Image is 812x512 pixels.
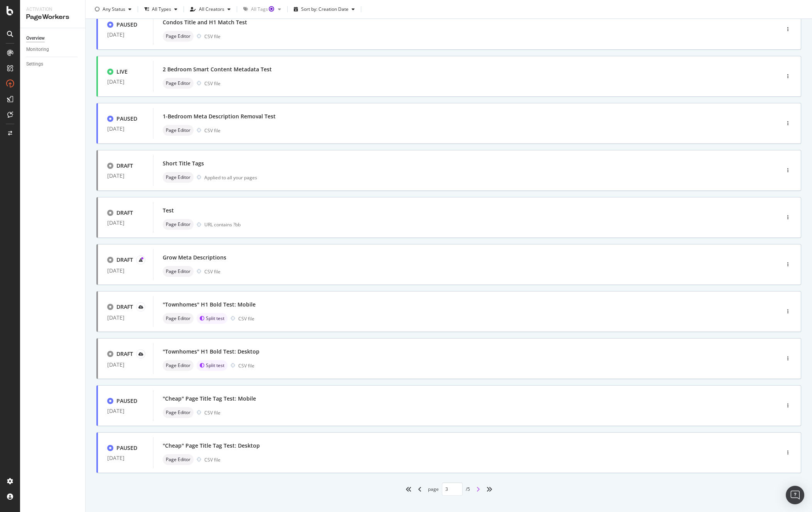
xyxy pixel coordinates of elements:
[428,482,470,496] div: page / 5
[116,162,133,170] div: DRAFT
[291,3,358,15] button: Sort by: Creation Date
[301,7,349,12] div: Sort by: Creation Date
[166,363,190,368] span: Page Editor
[116,350,133,358] div: DRAFT
[204,33,221,40] div: CSV file
[204,409,221,416] div: CSV file
[197,360,227,371] div: brand label
[166,222,190,227] span: Page Editor
[204,456,221,463] div: CSV file
[107,220,144,226] div: [DATE]
[107,362,144,368] div: [DATE]
[107,173,144,179] div: [DATE]
[107,315,144,321] div: [DATE]
[163,160,204,167] div: Short Title Tags
[786,486,804,504] div: Open Intercom Messenger
[163,442,260,450] div: "Cheap" Page Title Tag Test: Desktop
[238,362,254,369] div: CSV file
[107,268,144,274] div: [DATE]
[26,34,80,42] a: Overview
[163,266,194,277] div: neutral label
[163,395,256,403] div: "Cheap" Page Title Tag Test: Mobile
[204,80,221,87] div: CSV file
[403,483,415,495] div: angles-left
[116,397,137,405] div: PAUSED
[204,221,747,228] div: URL contains ?bb
[26,45,49,54] div: Monitoring
[166,269,190,274] span: Page Editor
[163,113,276,120] div: 1-Bedroom Meta Description Removal Test
[163,407,194,418] div: neutral label
[206,363,224,368] span: Split test
[163,219,194,230] div: neutral label
[116,256,133,264] div: DRAFT
[141,3,180,15] button: All Types
[163,454,194,465] div: neutral label
[92,3,135,15] button: Any Status
[199,7,224,12] div: All Creators
[116,68,128,76] div: LIVE
[473,483,483,495] div: angle-right
[107,408,144,414] div: [DATE]
[166,410,190,415] span: Page Editor
[107,455,144,461] div: [DATE]
[152,7,171,12] div: All Types
[163,360,194,371] div: neutral label
[163,313,194,324] div: neutral label
[163,254,226,261] div: Grow Meta Descriptions
[163,78,194,89] div: neutral label
[268,5,275,12] div: Tooltip anchor
[116,115,137,123] div: PAUSED
[415,483,425,495] div: angle-left
[483,483,495,495] div: angles-right
[107,32,144,38] div: [DATE]
[163,172,194,183] div: neutral label
[204,127,221,134] div: CSV file
[116,209,133,217] div: DRAFT
[163,31,194,42] div: neutral label
[163,348,259,355] div: "Townhomes" H1 Bold Test: Desktop
[103,7,125,12] div: Any Status
[166,316,190,321] span: Page Editor
[206,316,224,321] span: Split test
[240,3,284,15] button: All TagsTooltip anchor
[251,7,275,12] div: All Tags
[238,315,254,322] div: CSV file
[163,66,272,73] div: 2 Bedroom Smart Content Metadata Test
[116,21,137,29] div: PAUSED
[116,444,137,452] div: PAUSED
[163,207,174,214] div: Test
[26,45,80,54] a: Monitoring
[166,34,190,39] span: Page Editor
[163,125,194,136] div: neutral label
[107,126,144,132] div: [DATE]
[204,174,257,181] div: Applied to all your pages
[26,60,80,68] a: Settings
[26,6,79,13] div: Activation
[166,128,190,133] span: Page Editor
[197,313,227,324] div: brand label
[204,268,221,275] div: CSV file
[166,457,190,462] span: Page Editor
[26,13,79,22] div: PageWorkers
[163,19,247,26] div: Condos Title and H1 Match Test
[116,303,133,311] div: DRAFT
[26,60,43,68] div: Settings
[107,79,144,85] div: [DATE]
[163,301,256,308] div: "Townhomes" H1 Bold Test: Mobile
[187,3,234,15] button: All Creators
[26,34,45,42] div: Overview
[166,81,190,86] span: Page Editor
[166,175,190,180] span: Page Editor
